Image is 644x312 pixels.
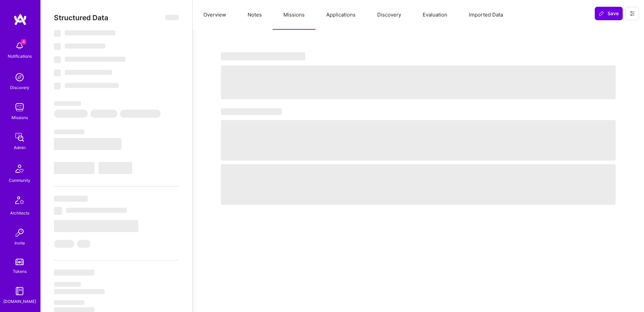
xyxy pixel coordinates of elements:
[13,131,26,144] img: admin teamwork
[54,270,94,276] span: ‌
[221,108,282,115] span: ‌
[54,289,105,294] span: ‌
[221,120,616,161] span: ‌
[65,44,105,49] span: ‌
[16,259,24,265] img: tokens
[54,196,88,202] span: ‌
[54,13,108,22] span: Structured Data
[21,39,26,45] span: 4
[54,240,74,248] span: ‌
[599,10,619,17] span: Save
[65,30,115,35] span: ‌
[13,284,26,298] img: guide book
[10,84,29,91] div: Discovery
[15,239,25,247] div: Invite
[54,30,61,37] span: ‌
[54,282,81,287] span: ‌
[54,69,61,76] span: ‌
[54,300,84,305] span: ‌
[221,65,616,99] span: ‌
[165,15,179,20] span: ‌
[54,43,61,50] span: ‌
[11,193,28,209] img: Architects
[77,240,90,248] span: ‌
[66,208,127,213] span: ‌
[11,114,28,121] div: Missions
[595,7,623,20] button: Save
[54,207,62,215] span: ‌
[99,162,132,174] span: ‌
[13,101,26,114] img: teamwork
[54,162,94,174] span: ‌
[120,110,161,118] span: ‌
[54,110,88,118] span: ‌
[221,164,616,205] span: ‌
[3,298,36,305] div: [DOMAIN_NAME]
[8,53,32,60] div: Notifications
[90,110,117,118] span: ‌
[54,56,61,63] span: ‌
[13,39,26,53] img: bell
[65,83,119,88] span: ‌
[54,220,138,232] span: ‌
[54,138,121,150] span: ‌
[9,177,30,184] div: Community
[13,226,26,239] img: Invite
[65,57,125,62] span: ‌
[54,101,81,106] span: ‌
[54,130,84,134] span: ‌
[65,70,112,75] span: ‌
[221,52,305,60] span: ‌
[54,83,61,89] span: ‌
[14,144,26,151] div: Admin
[11,161,28,177] img: Community
[13,70,26,84] img: discovery
[13,13,27,26] img: logo
[10,209,29,217] div: Architects
[13,268,27,275] div: Tokens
